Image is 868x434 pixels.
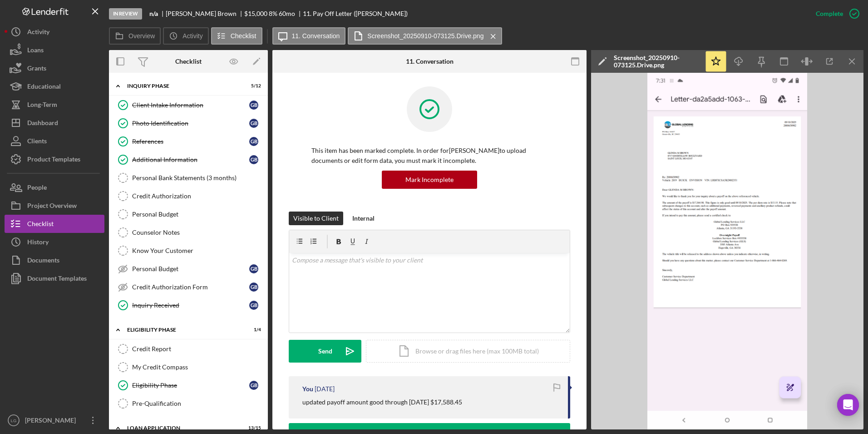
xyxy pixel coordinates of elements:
div: Educational [27,77,61,98]
label: Screenshot_20250910-073125.Drive.png [367,32,483,40]
div: Loans [27,41,44,61]
div: Inquiry Received [132,302,249,309]
div: Inquiry Phase [127,83,238,89]
div: G B [249,137,258,146]
button: Document Templates [5,269,104,288]
b: n/a [149,10,158,17]
a: Know Your Customer [113,242,263,260]
button: Activity [163,27,208,45]
div: In Review [109,8,142,20]
div: Personal Budget [132,265,249,273]
button: Product Templates [5,150,104,168]
div: G B [249,301,258,310]
div: People [27,178,47,199]
div: Documents [27,251,59,272]
button: Complete [807,5,863,23]
div: G B [249,283,258,292]
a: My Credit Compass [113,358,263,376]
div: Long-Term [27,96,57,116]
div: 11. Conversation [406,58,454,65]
button: Dashboard [5,114,104,132]
div: Checklist [175,58,202,65]
div: Know Your Customer [132,247,263,254]
label: Activity [182,32,202,40]
div: G B [249,155,258,164]
button: LG[PERSON_NAME] [5,411,104,429]
a: Credit Authorization FormGB [113,278,263,296]
a: Credit Authorization [113,187,263,205]
div: Dashboard [27,114,58,134]
div: Credit Report [132,345,263,353]
button: Checklist [211,27,262,45]
a: Additional InformationGB [113,151,263,169]
button: Internal [348,212,379,225]
div: Document Templates [27,269,87,290]
div: Open Intercom Messenger [837,394,859,416]
div: 13 / 15 [245,425,261,431]
div: Photo Identification [132,120,249,127]
div: You [302,385,313,393]
button: Documents [5,251,104,269]
button: People [5,178,104,197]
button: Activity [5,23,104,41]
div: Project Overview [27,197,77,217]
div: Eligibility Phase [132,382,249,389]
button: Educational [5,77,104,96]
button: History [5,233,104,251]
div: 5 / 12 [245,83,261,89]
button: Loans [5,41,104,59]
div: Screenshot_20250910-073125.Drive.png [614,54,700,69]
button: Checklist [5,215,104,233]
button: Project Overview [5,197,104,215]
div: Activity [27,23,49,43]
div: Counselor Notes [132,229,263,236]
div: Personal Budget [132,211,263,218]
div: Mark Incomplete [405,171,454,189]
div: G B [249,381,258,390]
div: Complete [816,5,843,23]
p: This item has been marked complete. In order for [PERSON_NAME] to upload documents or edit form d... [311,146,547,166]
div: Client Intake Information [132,101,249,109]
div: Eligibility Phase [127,327,238,333]
button: Overview [109,27,161,45]
button: Long-Term [5,96,104,114]
div: Credit Authorization Form [132,283,249,291]
div: [PERSON_NAME] [23,411,82,432]
div: Product Templates [27,150,80,171]
a: Pre-Qualification [113,394,263,413]
a: Clients [5,132,104,150]
div: 11. Pay Off Letter ([PERSON_NAME]) [303,10,408,17]
div: G B [249,119,258,128]
div: Credit Authorization [132,192,263,200]
a: Inquiry ReceivedGB [113,296,263,314]
a: Personal Budget [113,205,263,223]
a: Counselor Notes [113,223,263,242]
div: 8 % [269,10,277,17]
button: Send [289,340,361,363]
a: ReferencesGB [113,132,263,151]
button: Grants [5,59,104,77]
time: 2025-09-17 14:26 [315,385,335,393]
a: Personal Bank Statements (3 months) [113,169,263,187]
div: Grants [27,59,46,80]
button: 11. Conversation [272,27,346,45]
div: Visible to Client [293,212,339,225]
div: Personal Bank Statements (3 months) [132,174,263,182]
text: LG [11,418,17,423]
div: Pre-Qualification [132,400,263,407]
span: $15,000 [244,10,267,17]
img: Preview [591,73,863,429]
a: Eligibility PhaseGB [113,376,263,394]
div: Checklist [27,215,54,235]
label: Checklist [231,32,256,40]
